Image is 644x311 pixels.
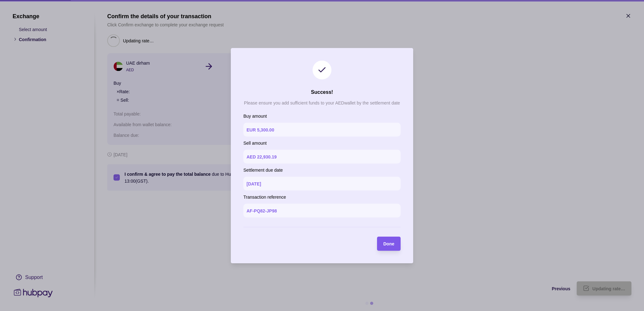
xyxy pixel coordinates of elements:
p: Transaction reference [243,194,401,201]
span: Done [383,241,394,246]
p: [DATE] [247,181,261,186]
h2: Success! [311,89,333,96]
p: Sell amount [243,140,401,147]
p: Buy amount [243,113,401,120]
button: Done [377,237,401,251]
p: AED 22,930.19 [247,154,277,159]
p: EUR 5,300.00 [247,127,274,132]
p: Settlement due date [243,167,401,174]
p: AF-PQ82-JP98 [247,208,277,213]
p: Please ensure you add sufficient funds to your AED wallet by the settlement date [244,100,400,105]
